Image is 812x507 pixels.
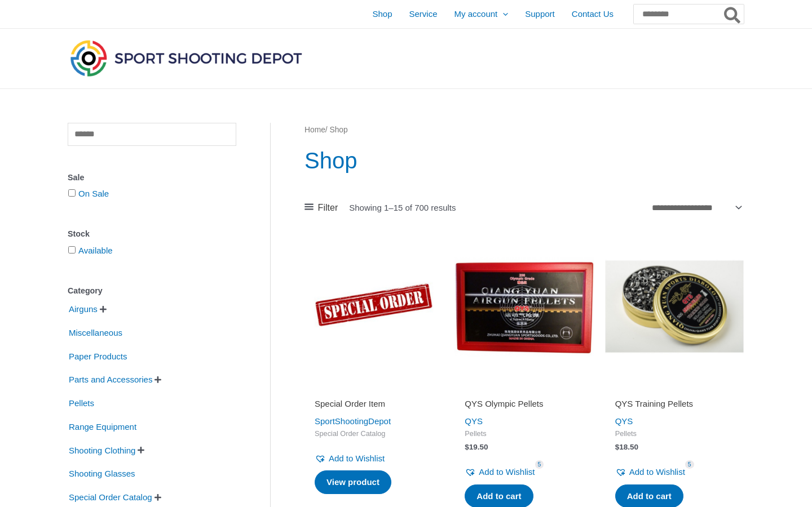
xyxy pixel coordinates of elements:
[465,443,488,451] bdi: 19.50
[100,305,107,313] span: 
[68,398,95,407] a: Pellets
[465,429,583,439] span: Pellets
[304,126,325,134] a: Home
[304,123,744,137] nav: Breadcrumb
[68,300,99,319] span: Airguns
[304,145,744,176] h1: Shop
[68,350,128,360] a: Paper Products
[465,398,583,413] a: QYS Olympic Pellets
[68,327,123,337] a: Miscellaneous
[68,394,95,413] span: Pellets
[155,493,161,501] span: 
[615,383,734,396] iframe: Customer reviews powered by Trustpilot
[68,492,153,501] a: Special Order Catalog
[615,429,734,439] span: Pellets
[315,383,433,396] iframe: Customer reviews powered by Trustpilot
[615,443,620,451] span: $
[68,374,153,384] a: Parts and Accessories
[68,304,99,313] a: Airguns
[315,416,391,426] a: SportShootingDepot
[68,441,136,460] span: Shooting Clothing
[685,460,694,469] span: 5
[68,323,123,343] span: Miscellaneous
[722,5,744,24] button: Search
[68,189,76,197] input: On Sale
[535,460,544,469] span: 5
[304,237,443,376] img: Special Order Item
[68,246,76,253] input: Available
[465,398,583,410] h2: QYS Olympic Pellets
[349,203,456,212] p: Showing 1–15 of 700 results
[68,37,304,79] img: Sport Shooting Depot
[465,464,535,480] a: Add to Wishlist
[68,421,138,431] a: Range Equipment
[329,453,385,463] span: Add to Wishlist
[615,398,734,413] a: QYS Training Pellets
[454,237,593,376] img: QYS Olympic Pellets
[138,446,144,454] span: 
[315,451,385,466] a: Add to Wishlist
[68,464,136,483] span: Shooting Glasses
[318,199,338,216] span: Filter
[605,237,744,376] img: QYS Training Pellets
[68,226,236,242] div: Stock
[78,246,113,255] a: Available
[68,444,136,454] a: Shooting Clothing
[615,398,734,410] h2: QYS Training Pellets
[68,283,236,299] div: Category
[479,467,535,477] span: Add to Wishlist
[465,443,469,451] span: $
[315,398,433,410] h2: Special Order Item
[615,464,685,480] a: Add to Wishlist
[68,488,153,507] span: Special Order Catalog
[615,416,633,426] a: QYS
[315,429,433,439] span: Special Order Catalog
[465,383,583,396] iframe: Customer reviews powered by Trustpilot
[615,443,638,451] bdi: 18.50
[315,470,391,494] a: Read more about “Special Order Item”
[629,467,685,477] span: Add to Wishlist
[315,398,433,413] a: Special Order Item
[68,468,136,478] a: Shooting Glasses
[78,189,109,198] a: On Sale
[155,376,161,384] span: 
[465,416,483,426] a: QYS
[68,417,138,437] span: Range Equipment
[68,347,128,366] span: Paper Products
[304,199,338,216] a: Filter
[647,199,744,216] select: Shop order
[68,370,153,389] span: Parts and Accessories
[68,170,236,186] div: Sale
